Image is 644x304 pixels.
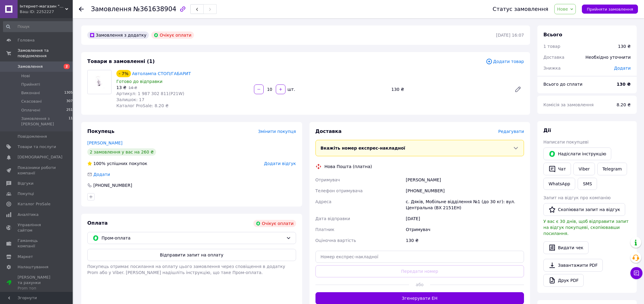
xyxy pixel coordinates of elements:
[405,213,525,224] div: [DATE]
[66,99,75,104] span: 3074
[405,224,525,235] div: Отримувач
[587,7,633,12] span: Прийняти замовлення
[68,116,75,127] span: 115
[405,196,525,213] div: с. Дяків, Мобільне відділення №1 (до 30 кг): вул. Центральна (ВХ 2151ЕН)
[496,33,524,38] time: [DATE] 16:07
[543,147,611,160] button: Надіслати інструкцію
[493,6,549,12] div: Статус замовлення
[18,64,43,69] span: Замовлення
[614,66,631,71] span: Додати
[315,227,335,232] span: Платник
[21,90,40,96] span: Виконані
[18,165,56,176] span: Показники роботи компанії
[18,134,47,139] span: Повідомлення
[543,44,560,49] span: 1 товар
[543,66,561,71] span: Знижка
[91,5,132,13] span: Замовлення
[630,267,642,279] button: Чат з покупцем
[543,241,589,254] button: Видати чек
[323,164,374,170] div: Нова Пошта (платна)
[18,222,56,233] span: Управління сайтом
[93,172,110,177] span: Додати
[617,102,631,107] span: 8.20 ₴
[315,128,342,134] span: Доставка
[18,191,34,197] span: Покупці
[543,195,611,200] span: Запит на відгук про компанію
[543,127,551,133] span: Дії
[321,146,405,150] span: Вкажіть номер експрес-накладної
[253,220,296,227] div: Очікує оплати
[582,51,634,64] div: Необхідно уточнити
[18,181,33,186] span: Відгуки
[543,55,564,60] span: Доставка
[405,185,525,196] div: [PHONE_NUMBER]
[582,5,638,14] button: Прийняти замовлення
[543,274,584,287] a: Друк PDF
[543,259,603,272] a: Завантажити PDF
[79,6,84,12] div: Повернутися назад
[405,235,525,246] div: 130 ₴
[315,199,332,204] span: Адреса
[88,75,111,89] img: Автолампа СТОП/ГАБАРИТ
[543,140,589,144] span: Написати покупцеві
[18,38,35,43] span: Головна
[557,7,568,12] span: Нове
[18,48,73,59] span: Замовлення та повідомлення
[87,58,155,64] span: Товари в замовленні (1)
[93,161,105,166] span: 100%
[87,148,156,156] div: 2 замовлення у вас на 260 ₴
[64,64,70,69] span: 2
[21,73,30,79] span: Нові
[597,163,627,175] a: Telegram
[258,129,296,134] span: Змінити покупця
[409,282,430,288] span: або
[18,275,56,291] span: [PERSON_NAME] та рахунки
[18,144,56,150] span: Товари та послуги
[543,32,562,38] span: Всього
[315,238,356,243] span: Оціночна вартість
[102,235,284,241] span: Пром-оплата
[573,163,595,175] a: Viber
[18,254,33,259] span: Маркет
[21,116,68,127] span: Замовлення з [PERSON_NAME]
[21,99,42,104] span: Скасовані
[87,264,285,275] span: Покупець отримає посилання на оплату цього замовлення через сповіщення в додатку Prom або у Viber...
[132,71,191,76] a: Автолампа СТОП/ГАБАРИТ
[315,216,350,221] span: Дата відправки
[315,251,524,263] input: Номер експрес-накладної
[87,140,122,145] a: [PERSON_NAME]
[18,212,38,217] span: Аналітика
[617,82,631,87] b: 130 ₴
[66,107,75,113] span: 2518
[543,102,594,107] span: Комісія за замовлення
[20,4,65,9] span: Інтернет-магазин "TopCar"
[93,182,133,188] div: [PHONE_NUMBER]
[543,203,625,216] button: Скопіювати запит на відгук
[21,82,40,87] span: Прийняті
[543,178,575,190] a: WhatsApp
[18,238,56,249] span: Гаманець компанії
[151,31,194,39] div: Очікує оплати
[128,86,137,90] span: 14 ₴
[315,188,363,193] span: Телефон отримувача
[116,91,184,96] span: Артикул: 1 987 302 811(P21W)
[21,107,40,113] span: Оплачені
[20,9,73,15] div: Ваш ID: 2252227
[512,83,524,95] a: Редагувати
[264,161,296,166] span: Додати відгук
[618,43,631,49] div: 130 ₴
[64,90,75,96] span: 13052
[87,249,296,261] button: Відправити запит на оплату
[116,103,169,108] span: Каталог ProSale: 8.20 ₴
[87,128,115,134] span: Покупець
[116,97,144,102] span: Залишок: 17
[543,219,629,236] span: У вас є 30 днів, щоб відправити запит на відгук покупцеві, скопіювавши посилання.
[543,82,582,87] span: Всього до сплати
[133,5,176,13] span: №361638904
[18,154,62,160] span: [DEMOGRAPHIC_DATA]
[578,178,597,190] button: SMS
[87,220,108,226] span: Оплата
[315,177,340,182] span: Отримувач
[3,21,75,32] input: Пошук
[405,174,525,185] div: [PERSON_NAME]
